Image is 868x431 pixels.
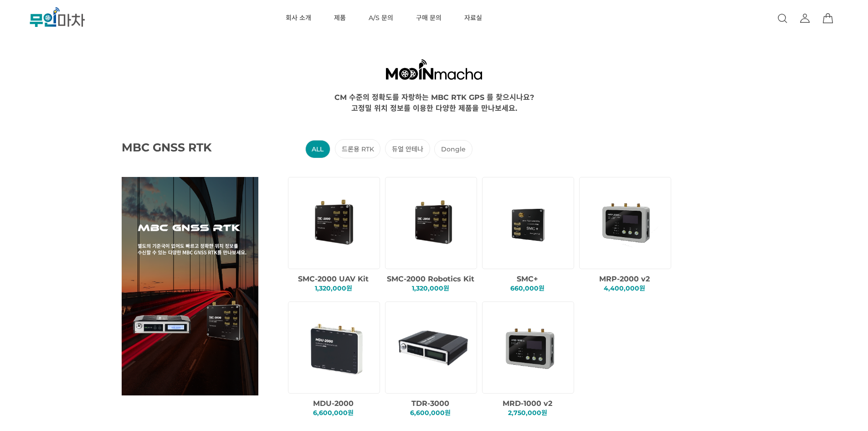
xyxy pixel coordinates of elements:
[503,399,552,408] span: MRD-1000 v2
[394,184,472,262] img: dd1389de6ba74b56ed1c86d804b0ca77.png
[305,140,330,158] li: ALL
[410,409,451,417] span: 6,600,000원
[313,409,354,417] span: 6,600,000원
[411,399,449,408] span: TDR-3000
[122,177,258,395] img: main_GNSS_RTK.png
[588,184,666,262] img: 9b9ab8696318a90dfe4e969267b5ed87.png
[385,139,430,158] li: 듀얼 안테나
[297,184,375,262] img: 1ee78b6ef8b89e123d6f4d8a617f2cc2.png
[491,184,569,262] img: f8268eb516eb82712c4b199d88f6799e.png
[510,284,544,292] span: 660,000원
[315,284,352,292] span: 1,320,000원
[313,399,354,408] span: MDU-2000
[394,308,472,386] img: 29e1ed50bec2d2c3d08ab21b2fffb945.png
[35,91,833,113] div: CM 수준의 정확도를 자랑하는 MBC RTK GPS 를 찾으시나요? 고정밀 위치 정보를 이용한 다양한 제품을 만나보세요.
[599,275,650,283] span: MRP-2000 v2
[517,275,538,283] span: SMC+
[412,284,449,292] span: 1,320,000원
[604,284,645,292] span: 4,400,000원
[508,409,547,417] span: 2,750,000원
[491,308,569,386] img: 74693795f3d35c287560ef585fd79621.png
[434,140,472,158] li: Dongle
[297,308,375,386] img: 6483618fc6c74fd86d4df014c1d99106.png
[335,139,380,158] li: 드론용 RTK
[298,275,369,283] span: SMC-2000 UAV Kit
[387,275,474,283] span: SMC-2000 Robotics Kit
[122,140,236,154] span: MBC GNSS RTK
